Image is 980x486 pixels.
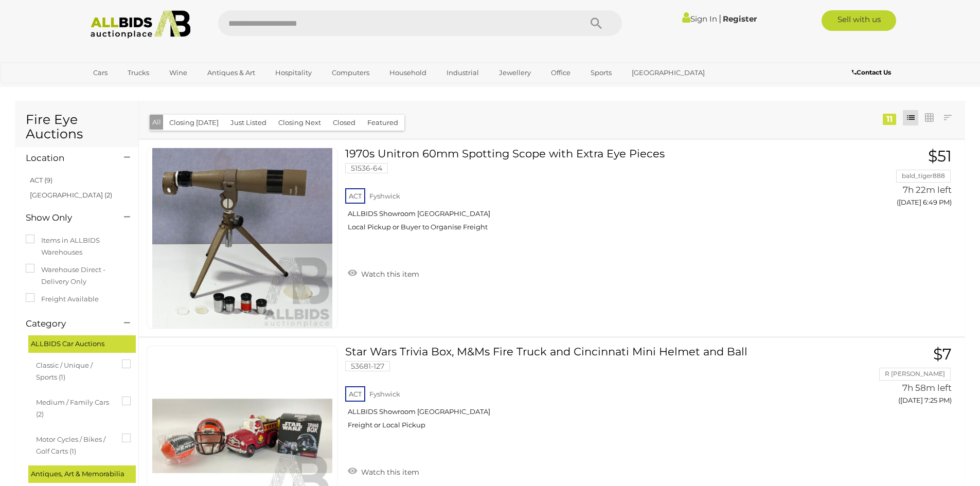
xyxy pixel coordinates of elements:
[835,346,954,410] a: $7 R [PERSON_NAME] 7h 58m left ([DATE] 7:25 PM)
[345,265,422,281] a: Watch this item
[26,213,109,223] h4: Show Only
[822,10,896,31] a: Sell with us
[492,64,538,81] a: Jewellery
[30,191,112,199] a: [GEOGRAPHIC_DATA] (2)
[163,115,225,131] button: Closing [DATE]
[26,113,128,141] h1: Fire Eye Auctions
[852,67,894,78] a: Contact Us
[201,64,262,81] a: Antiques & Art
[723,14,757,24] a: Register
[361,115,404,131] button: Featured
[544,64,577,81] a: Office
[272,115,327,131] button: Closing Next
[325,64,376,81] a: Computers
[928,147,952,166] span: $51
[224,115,273,131] button: Just Listed
[353,148,819,239] a: 1970s Unitron 60mm Spotting Scope with Extra Eye Pieces 51536-64 ACT Fyshwick ALLBIDS Showroom [G...
[121,64,156,81] a: Trucks
[835,148,954,212] a: $51 bald_tiger888 7h 22m left ([DATE] 6:49 PM)
[345,463,422,479] a: Watch this item
[28,465,136,482] div: Antiques, Art & Memorabilia
[26,293,99,305] label: Freight Available
[353,346,819,437] a: Star Wars Trivia Box, M&Ms Fire Truck and Cincinnati Mini Helmet and Ball 53681-127 ACT Fyshwick ...
[933,345,952,364] span: $7
[852,68,891,76] b: Contact Us
[383,64,433,81] a: Household
[719,13,721,24] span: |
[26,235,128,259] label: Items in ALLBIDS Warehouses
[625,64,711,81] a: [GEOGRAPHIC_DATA]
[36,431,113,458] span: Motor Cycles / Bikes / Golf Carts (1)
[359,467,419,477] span: Watch this item
[327,115,362,131] button: Closed
[584,64,618,81] a: Sports
[86,64,114,81] a: Cars
[359,269,419,279] span: Watch this item
[152,148,332,328] img: 51536-64a.jpg
[440,64,486,81] a: Industrial
[26,264,128,288] label: Warehouse Direct - Delivery Only
[269,64,318,81] a: Hospitality
[85,10,197,39] img: Allbids.com.au
[26,153,109,163] h4: Location
[150,115,164,130] button: All
[28,335,136,352] div: ALLBIDS Car Auctions
[883,114,896,125] div: 11
[36,357,113,384] span: Classic / Unique / Sports (1)
[26,319,109,329] h4: Category
[682,14,717,24] a: Sign In
[571,10,622,36] button: Search
[163,64,194,81] a: Wine
[36,394,113,421] span: Medium / Family Cars (2)
[30,176,52,184] a: ACT (9)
